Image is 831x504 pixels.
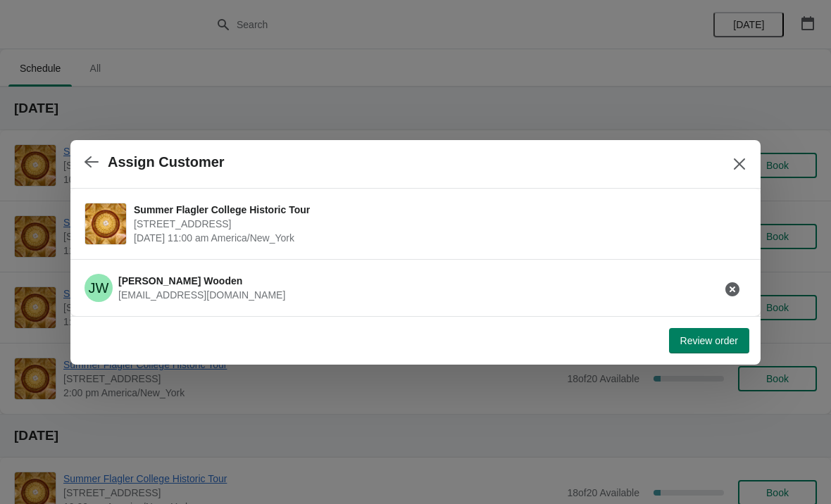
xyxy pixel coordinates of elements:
h2: Assign Customer [108,154,225,170]
text: JW [89,280,109,296]
span: [DATE] 11:00 am America/New_York [134,231,739,245]
button: Review order [669,328,749,353]
img: Summer Flagler College Historic Tour | 74 King Street, St. Augustine, FL, USA | August 17 | 11:00... [85,203,126,244]
span: Summer Flagler College Historic Tour [134,203,739,217]
span: [PERSON_NAME] Wooden [118,275,242,286]
button: Close [727,151,752,177]
span: Review order [680,335,738,346]
span: Jane [85,274,113,302]
span: [STREET_ADDRESS] [134,217,739,231]
span: [EMAIL_ADDRESS][DOMAIN_NAME] [118,289,285,301]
